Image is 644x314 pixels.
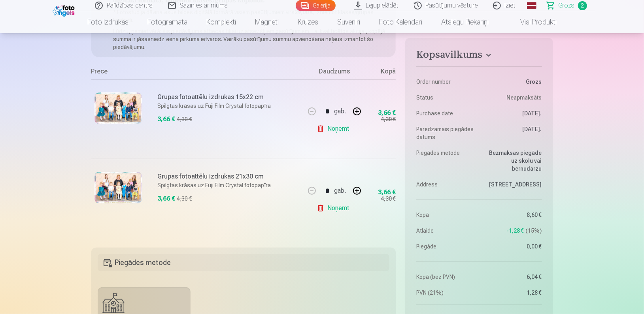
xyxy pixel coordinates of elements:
[158,102,300,110] p: Spilgtas krāsas uz Fuji Film Crystal fotopapīra
[158,181,300,189] p: Spilgtas krāsas uz Fuji Film Crystal fotopapīra
[416,273,475,281] dt: Kopā (bez PVN)
[526,227,542,235] span: 15 %
[483,289,542,297] dd: 1,28 €
[416,289,475,297] dt: PVN (21%)
[158,172,300,181] h6: Grupas fotoattēlu izdrukas 21x30 cm
[416,149,475,173] dt: Piegādes metode
[197,11,246,33] a: Komplekti
[416,211,475,219] dt: Kopā
[98,254,390,271] h5: Piegādes metode
[317,200,353,216] a: Noņemt
[381,115,396,123] div: 4,30 €
[432,11,498,33] a: Atslēgu piekariņi
[416,227,475,235] dt: Atlaide
[91,67,305,79] div: Prece
[416,243,475,250] dt: Piegāde
[483,78,542,86] dd: Grozs
[416,125,475,141] dt: Paredzamais piegādes datums
[317,121,353,137] a: Noņemt
[158,92,300,102] h6: Grupas fotoattēlu izdrukas 15x22 cm
[578,1,587,10] span: 2
[158,115,176,124] div: 3,66 €
[370,11,432,33] a: Foto kalendāri
[138,11,197,33] a: Fotogrāmata
[483,125,542,141] dd: [DATE].
[78,11,138,33] a: Foto izdrukas
[507,94,542,102] span: Neapmaksāts
[177,195,192,203] div: 4,30 €
[416,94,475,102] dt: Status
[498,11,566,33] a: Visi produkti
[483,211,542,219] dd: 8,60 €
[364,67,396,79] div: Kopā
[416,78,475,86] dt: Order number
[246,11,288,33] a: Magnēti
[483,181,542,188] dd: [STREET_ADDRESS]
[483,109,542,117] dd: [DATE].
[378,111,396,115] div: 3,66 €
[158,194,176,203] div: 3,66 €
[381,195,396,203] div: 4,30 €
[53,3,77,17] img: /fa1
[559,1,575,10] span: Grozs
[328,11,370,33] a: Suvenīri
[483,149,542,173] dd: Bezmaksas piegāde uz skolu vai bērnudārzu
[507,227,524,235] span: -1,28 €
[378,190,396,195] div: 3,66 €
[334,102,346,121] div: gab.
[305,67,364,79] div: Daudzums
[416,49,542,63] button: Kopsavilkums
[334,181,346,200] div: gab.
[416,181,475,188] dt: Address
[177,115,192,123] div: 4,30 €
[113,27,390,51] p: Lūdzu, ņemiet vērā: šis piedāvājums attiecas tikai uz atsevišķiem pasūtījumiem. Lai kvalificētos ...
[416,109,475,117] dt: Purchase date
[483,273,542,281] dd: 6,04 €
[483,243,542,250] dd: 0,00 €
[288,11,328,33] a: Krūzes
